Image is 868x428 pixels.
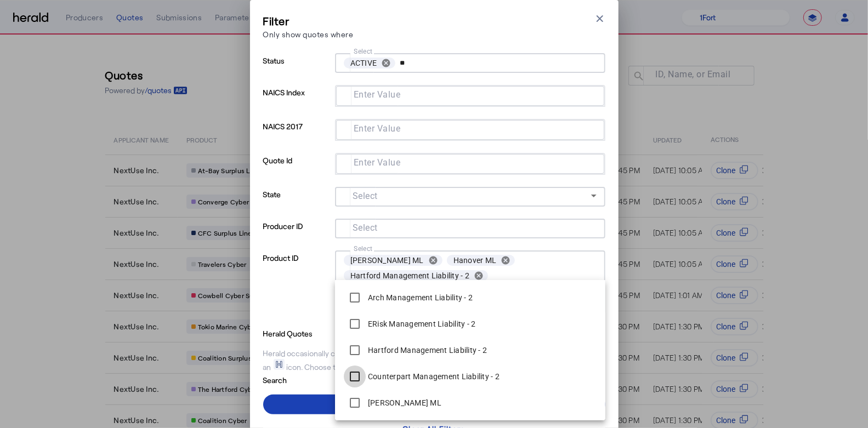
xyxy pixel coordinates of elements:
[263,219,331,250] p: Producer ID
[469,271,488,281] button: remove Hartford Management Liability - 2
[350,270,469,281] span: Hartford Management Liability - 2
[263,187,331,219] p: State
[263,395,605,414] button: Apply Filters
[263,348,605,373] div: Herald occasionally creates quotes on your behalf for testing purposes, which will be shown with ...
[263,28,354,40] p: Only show quotes where
[354,245,373,253] mat-label: Select
[263,373,349,386] p: Search
[263,119,331,153] p: NAICS 2017
[263,85,331,119] p: NAICS Index
[353,191,378,202] mat-label: Select
[344,55,597,71] mat-chip-grid: Selection
[453,255,497,266] span: Hanover ML
[263,326,349,339] p: Herald Quotes
[354,48,373,55] mat-label: Select
[354,90,401,100] mat-label: Enter Value
[366,397,441,408] label: [PERSON_NAME] ML
[263,53,331,85] p: Status
[366,292,473,303] label: Arch Management Liability - 2
[263,13,354,28] h3: Filter
[350,58,377,69] span: ACTIVE
[263,250,331,326] p: Product ID
[496,255,515,265] button: remove Hanover ML
[344,253,597,314] mat-chip-grid: Selection
[350,255,424,266] span: [PERSON_NAME] ML
[377,58,395,68] button: remove ACTIVE
[345,88,595,101] mat-chip-grid: Selection
[366,371,500,382] label: Counterpart Management Liability - 2
[345,122,595,135] mat-chip-grid: Selection
[263,153,331,187] p: Quote Id
[366,345,487,356] label: Hartford Management Liability - 2
[345,156,595,169] mat-chip-grid: Selection
[344,221,597,234] mat-chip-grid: Selection
[354,158,401,168] mat-label: Enter Value
[354,124,401,134] mat-label: Enter Value
[353,223,378,233] mat-label: Select
[424,255,442,265] button: remove Berkley MP ML
[366,318,476,329] label: ERisk Management Liability - 2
